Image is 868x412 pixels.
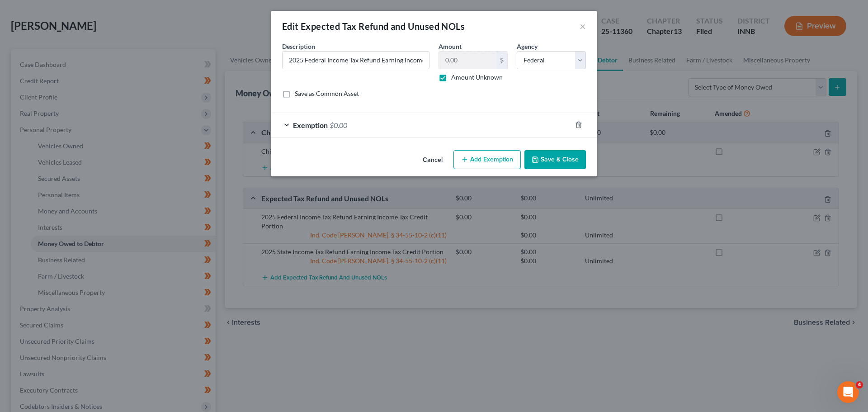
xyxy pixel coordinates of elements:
[282,43,315,50] span: Description
[415,151,450,169] button: Cancel
[282,20,465,33] div: Edit Expected Tax Refund and Unused NOLs
[524,150,586,169] button: Save & Close
[451,73,503,82] label: Amount Unknown
[453,150,521,169] button: Add Exemption
[580,21,586,32] button: ×
[439,52,496,69] input: 0.00
[517,42,538,51] label: Agency
[295,89,359,98] label: Save as Common Asset
[293,121,328,129] span: Exemption
[496,52,507,69] div: $
[856,381,863,388] span: 4
[330,121,347,129] span: $0.00
[837,381,859,403] iframe: Intercom live chat
[283,52,429,69] input: Describe...
[439,42,462,51] label: Amount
